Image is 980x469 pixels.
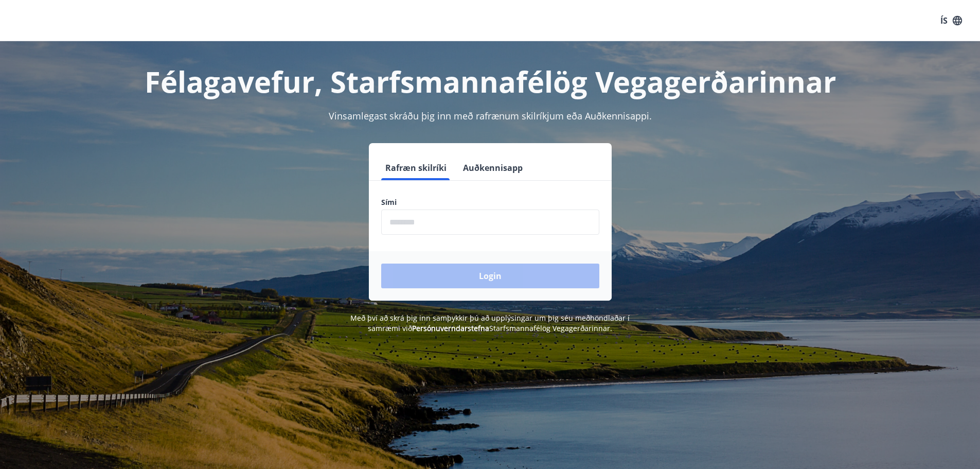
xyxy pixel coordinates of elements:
button: Auðkennisapp [459,155,527,180]
h1: Félagavefur, Starfsmannafélög Vegagerðarinnar [132,62,848,101]
span: Vinsamlegast skráðu þig inn með rafrænum skilríkjum eða Auðkennisappi. [329,110,652,122]
a: Persónuverndarstefna [412,323,489,333]
span: Með því að skrá þig inn samþykkir þú að upplýsingar um þig séu meðhöndlaðar í samræmi við Starfsm... [350,313,630,333]
button: ÍS [935,11,968,30]
button: Rafræn skilríki [381,155,451,180]
label: Sími [381,197,599,207]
